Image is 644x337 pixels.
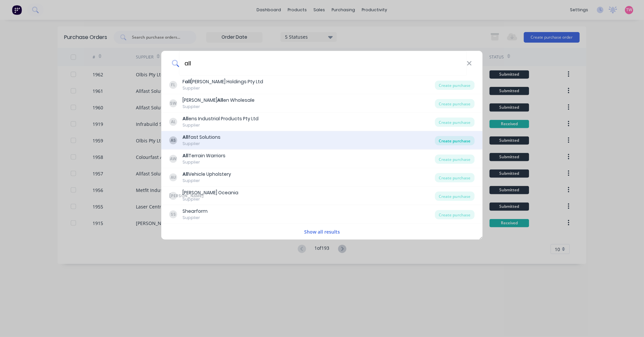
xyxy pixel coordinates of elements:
[182,152,188,159] b: All
[169,99,177,107] div: SW
[182,152,225,159] div: Terrain Warriors
[182,115,259,122] div: ens Industrial Products Pty Ltd
[435,155,475,164] div: Create purchase
[179,51,467,76] input: Enter a supplier name to create a new order...
[435,118,475,127] div: Create purchase
[182,208,208,215] div: Shearform
[217,97,223,103] b: All
[182,196,238,202] div: Supplier
[182,141,221,147] div: Supplier
[182,78,263,85] div: F [PERSON_NAME] Holdings Pty Ltd
[182,171,188,177] b: All
[435,192,475,201] div: Create purchase
[169,173,177,181] div: AU
[169,192,177,200] div: [PERSON_NAME]
[435,99,475,108] div: Create purchase
[182,159,225,165] div: Supplier
[182,189,238,196] div: [PERSON_NAME] Oceania
[182,215,208,221] div: Supplier
[169,210,177,218] div: SS
[169,81,177,89] div: FL
[182,171,231,178] div: Vehicle Upholstery
[182,104,255,110] div: Supplier
[182,134,221,141] div: fast Solutions
[435,173,475,182] div: Create purchase
[169,136,177,144] div: AS
[169,155,177,163] div: AW
[182,178,231,184] div: Supplier
[182,85,263,91] div: Supplier
[302,228,342,236] button: Show all results
[435,136,475,145] div: Create purchase
[169,118,177,126] div: AL
[182,97,255,104] div: [PERSON_NAME] en Wholesale
[435,81,475,90] div: Create purchase
[182,115,188,122] b: All
[435,210,475,219] div: Create purchase
[185,78,191,85] b: all
[182,122,259,128] div: Supplier
[182,134,188,140] b: All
